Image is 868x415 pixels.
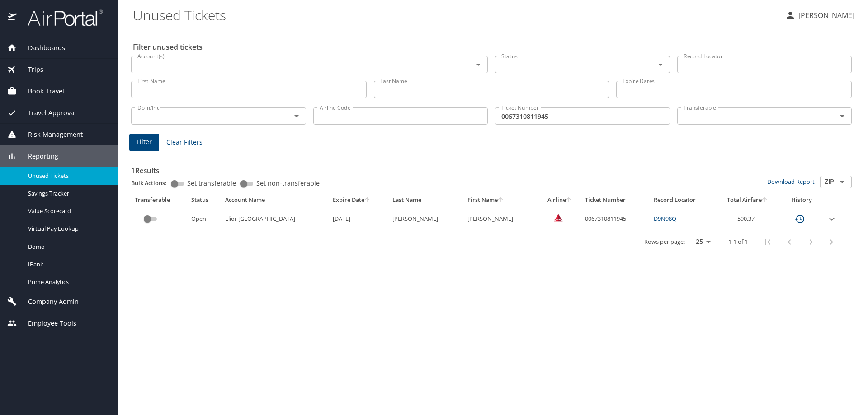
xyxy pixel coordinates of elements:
[654,214,676,223] a: D9N98Q
[17,151,58,161] span: Reporting
[17,43,65,53] span: Dashboards
[836,110,849,122] button: Open
[464,208,539,230] td: [PERSON_NAME]
[566,197,572,203] button: sort
[781,7,858,23] button: [PERSON_NAME]
[17,130,83,140] span: Risk Management
[581,208,651,230] td: 0067310811945
[17,65,43,75] span: Trips
[163,134,206,151] button: Clear Filters
[689,235,714,249] select: rows per page
[716,208,780,230] td: 590.37
[187,180,236,187] span: Set transferable
[17,86,64,96] span: Book Travel
[836,176,849,188] button: Open
[581,192,651,208] th: Ticket Number
[133,1,778,29] h1: Unused Tickets
[28,242,108,251] span: Domo
[131,160,852,176] h3: 1 Results
[222,192,329,208] th: Account Name
[762,197,768,203] button: sort
[464,192,539,208] th: First Name
[131,179,174,187] p: Bulk Actions:
[364,197,371,203] button: sort
[498,197,504,203] button: sort
[129,134,159,151] button: Filter
[18,9,103,27] img: airportal-logo.png
[767,177,815,186] a: Download Report
[826,214,837,224] button: expand row
[17,318,76,328] span: Employee Tools
[28,278,108,286] span: Prime Analytics
[290,110,303,122] button: Open
[131,192,852,254] table: custom pagination table
[554,213,563,222] img: Delta Airlines
[28,224,108,233] span: Virtual Pay Lookup
[256,180,320,187] span: Set non-transferable
[644,239,685,245] p: Rows per page:
[650,192,716,208] th: Record Locator
[222,208,329,230] td: Elior [GEOGRAPHIC_DATA]
[137,136,152,148] span: Filter
[135,196,184,204] div: Transferable
[728,239,748,245] p: 1-1 of 1
[389,192,464,208] th: Last Name
[8,9,18,27] img: icon-airportal.png
[796,10,854,21] p: [PERSON_NAME]
[780,192,823,208] th: History
[28,189,108,198] span: Savings Tracker
[716,192,780,208] th: Total Airfare
[17,297,79,307] span: Company Admin
[17,108,76,118] span: Travel Approval
[654,58,667,71] button: Open
[188,192,222,208] th: Status
[472,58,485,71] button: Open
[329,208,389,230] td: [DATE]
[28,172,108,180] span: Unused Tickets
[389,208,464,230] td: [PERSON_NAME]
[133,40,854,54] h2: Filter unused tickets
[28,207,108,215] span: Value Scorecard
[539,192,581,208] th: Airline
[166,137,203,148] span: Clear Filters
[188,208,222,230] td: Open
[28,260,108,269] span: IBank
[329,192,389,208] th: Expire Date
